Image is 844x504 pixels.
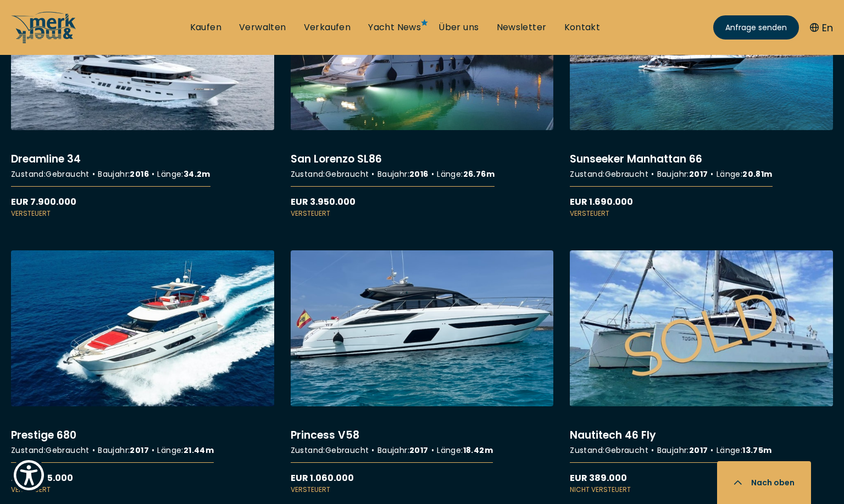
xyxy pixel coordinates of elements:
[239,21,286,33] a: Verwalten
[713,15,799,40] a: Anfrage senden
[570,250,833,495] a: More details aboutNautitech 46 Fly
[810,20,833,35] button: En
[190,21,221,33] a: Kaufen
[438,21,479,33] a: Über uns
[497,21,547,33] a: Newsletter
[725,22,787,33] span: Anfrage senden
[717,461,811,504] button: Nach oben
[11,250,274,495] a: More details aboutPrestige 680
[291,250,554,495] a: More details aboutPrincess V58
[368,21,421,33] a: Yacht News
[564,21,601,33] a: Kontakt
[11,457,47,493] button: Show Accessibility Preferences
[304,21,351,33] a: Verkaufen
